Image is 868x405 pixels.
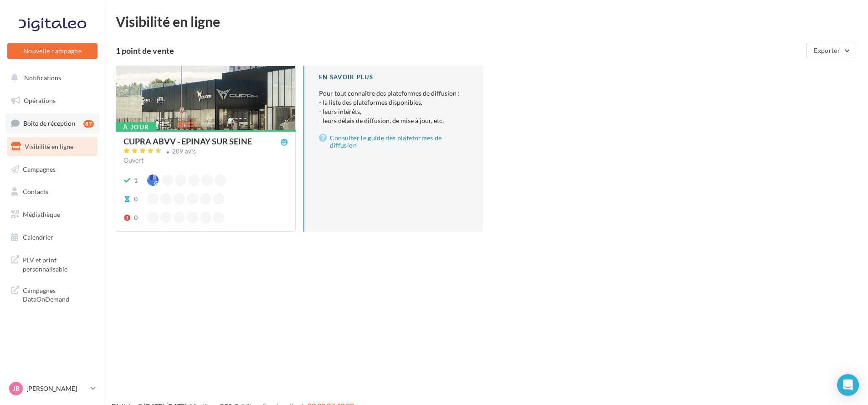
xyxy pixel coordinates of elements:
[134,176,138,185] div: 1
[319,98,468,107] li: - la liste des plateformes disponibles,
[319,116,468,125] li: - leurs délais de diffusion, de mise à jour, etc.
[25,143,73,150] span: Visibilité en ligne
[172,149,196,154] div: 209 avis
[26,384,87,393] p: [PERSON_NAME]
[23,210,60,218] span: Médiathèque
[23,119,75,127] span: Boîte de réception
[319,107,468,116] li: - leurs intérêts,
[5,137,99,156] a: Visibilité en ligne
[123,137,252,145] div: CUPRA ABVV - EPINAY SUR SEINE
[5,113,99,133] a: Boîte de réception87
[123,156,144,164] span: Ouvert
[134,195,138,204] div: 0
[5,91,99,110] a: Opérations
[5,68,96,87] button: Notifications
[5,228,99,247] a: Calendrier
[319,73,468,82] div: En savoir plus
[814,46,840,54] span: Exporter
[319,89,468,125] p: Pour tout connaître des plateformes de diffusion :
[7,43,98,59] button: Nouvelle campagne
[5,160,99,179] a: Campagnes
[116,15,857,28] div: Visibilité en ligne
[83,120,94,128] div: 87
[23,233,53,241] span: Calendrier
[5,281,99,308] a: Campagnes DataOnDemand
[23,165,56,173] span: Campagnes
[24,74,61,82] span: Notifications
[5,182,99,201] a: Contacts
[806,43,855,58] button: Exporter
[7,380,98,397] a: JB [PERSON_NAME]
[5,205,99,224] a: Médiathèque
[23,188,48,195] span: Contacts
[23,284,94,304] span: Campagnes DataOnDemand
[123,147,288,158] a: 209 avis
[116,122,156,132] div: À jour
[116,46,802,55] div: 1 point de vente
[23,254,94,273] span: PLV et print personnalisable
[5,250,99,277] a: PLV et print personnalisable
[13,384,20,393] span: JB
[837,374,859,396] div: Open Intercom Messenger
[24,97,56,104] span: Opérations
[319,133,468,151] a: Consulter le guide des plateformes de diffusion
[134,213,138,222] div: 0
